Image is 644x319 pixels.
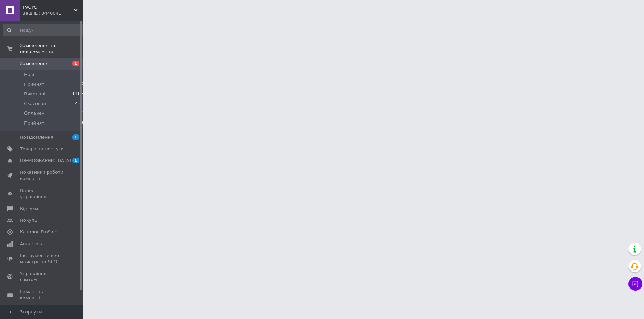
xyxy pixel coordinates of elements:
[20,217,39,223] span: Покупці
[20,188,64,200] span: Панель управління
[3,24,85,36] input: Пошук
[20,43,83,55] span: Замовлення та повідомлення
[20,241,44,247] span: Аналітика
[82,72,84,78] span: 1
[72,91,84,97] span: 14114
[24,72,34,78] span: Нові
[82,81,84,87] span: 2
[20,134,53,140] span: Повідомлення
[72,158,79,163] span: 1
[22,10,83,17] div: Ваш ID: 3440041
[82,120,84,126] span: 0
[82,110,84,116] span: 1
[22,4,74,10] span: TVOYO
[75,100,84,107] span: 2362
[24,81,45,87] span: Прийняті
[628,277,642,291] button: Чат з покупцем
[20,146,64,152] span: Товари та послуги
[24,91,45,97] span: Виконані
[20,61,49,67] span: Замовлення
[20,158,71,164] span: [DEMOGRAPHIC_DATA]
[20,289,64,301] span: Гаманець компанії
[24,100,48,107] span: Скасовані
[24,120,45,126] span: Прийняті
[72,134,79,140] span: 1
[24,110,46,116] span: Оплачені
[20,270,64,283] span: Управління сайтом
[20,169,64,182] span: Показники роботи компанії
[20,253,64,265] span: Інструменти веб-майстра та SEO
[20,229,57,235] span: Каталог ProSale
[72,61,79,66] span: 1
[20,205,38,212] span: Відгуки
